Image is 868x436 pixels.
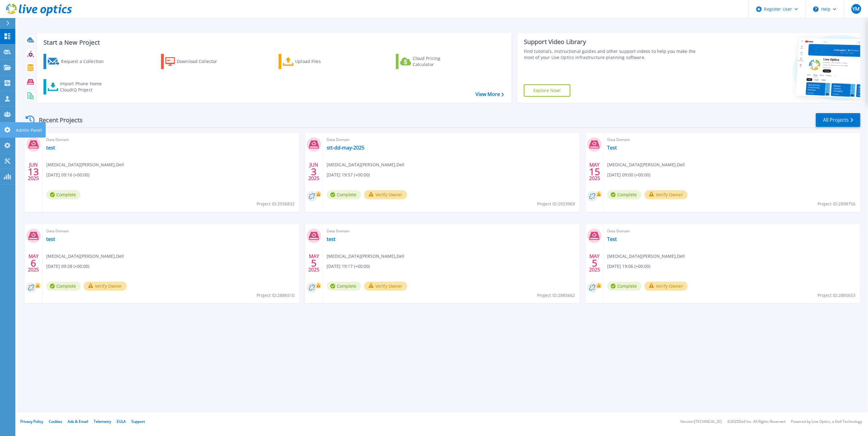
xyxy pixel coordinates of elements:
[607,172,650,178] span: [DATE] 09:00 (+00:00)
[177,55,226,68] div: Download Collector
[131,419,145,424] a: Support
[364,190,407,199] button: Verify Owner
[20,419,43,424] a: Privacy Policy
[327,282,361,291] span: Complete
[43,39,504,46] h3: Start a New Project
[327,172,370,178] span: [DATE] 19:57 (+00:00)
[61,55,110,68] div: Request a Collection
[537,201,575,207] span: Project ID: 2923969
[644,282,688,291] button: Verify Owner
[327,136,576,143] span: Data Domain
[28,252,39,274] div: MAY 2025
[46,161,124,168] span: [MEDICAL_DATA][PERSON_NAME] , Dell
[46,253,124,260] span: [MEDICAL_DATA][PERSON_NAME] , Dell
[161,54,229,69] a: Download Collector
[644,190,688,199] button: Verify Owner
[16,122,42,138] p: Admin Panel
[46,236,55,242] a: test
[94,419,111,424] a: Telemetry
[524,48,702,61] div: Find tutorials, instructional guides and other support videos to help you make the most of your L...
[257,292,295,299] span: Project ID: 2886510
[46,136,295,143] span: Data Domain
[327,253,404,260] span: [MEDICAL_DATA][PERSON_NAME] , Dell
[327,145,364,151] a: stt-dd-may-2025
[257,201,295,207] span: Project ID: 2936832
[607,228,856,235] span: Data Domain
[680,420,722,424] li: Version: [TECHNICAL_ID]
[60,81,108,93] div: Import Phone Home CloudIQ Project
[589,161,600,183] div: MAY 2025
[46,282,81,291] span: Complete
[46,228,295,235] span: Data Domain
[592,260,597,266] span: 5
[607,136,856,143] span: Data Domain
[49,419,62,424] a: Cookies
[818,292,856,299] span: Project ID: 2885653
[84,282,127,291] button: Verify Owner
[68,419,88,424] a: Ads & Email
[475,91,504,97] a: View More
[791,420,862,424] li: Powered by Live Optics, a Dell Technology
[327,263,370,270] span: [DATE] 19:17 (+00:00)
[46,190,81,199] span: Complete
[607,253,685,260] span: [MEDICAL_DATA][PERSON_NAME] , Dell
[327,228,576,235] span: Data Domain
[607,263,650,270] span: [DATE] 19:06 (+00:00)
[46,263,89,270] span: [DATE] 09:28 (+00:00)
[607,190,641,199] span: Complete
[816,113,860,127] a: All Projects
[524,84,570,97] a: Explore Now!
[308,252,320,274] div: MAY 2025
[524,38,702,46] div: Support Video Library
[31,260,36,266] span: 6
[589,169,600,174] span: 15
[607,161,685,168] span: [MEDICAL_DATA][PERSON_NAME] , Dell
[607,145,617,151] a: Test
[327,161,404,168] span: [MEDICAL_DATA][PERSON_NAME] , Dell
[24,113,91,127] div: Recent Projects
[311,169,317,174] span: 3
[364,282,407,291] button: Verify Owner
[607,282,641,291] span: Complete
[43,54,112,69] a: Request a Collection
[413,55,462,68] div: Cloud Pricing Calculator
[46,172,89,178] span: [DATE] 09:16 (+00:00)
[311,260,317,266] span: 5
[295,55,344,68] div: Upload Files
[818,201,856,207] span: Project ID: 2898756
[727,420,786,424] li: © 2025 Dell Inc. All Rights Reserved
[589,252,600,274] div: MAY 2025
[396,54,464,69] a: Cloud Pricing Calculator
[46,145,55,151] a: test
[28,161,39,183] div: JUN 2025
[853,6,860,11] span: YM
[28,169,39,174] span: 13
[327,190,361,199] span: Complete
[607,236,617,242] a: Test
[279,54,347,69] a: Upload Files
[537,292,575,299] span: Project ID: 2885662
[308,161,320,183] div: JUN 2025
[327,236,336,242] a: test
[117,419,126,424] a: EULA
